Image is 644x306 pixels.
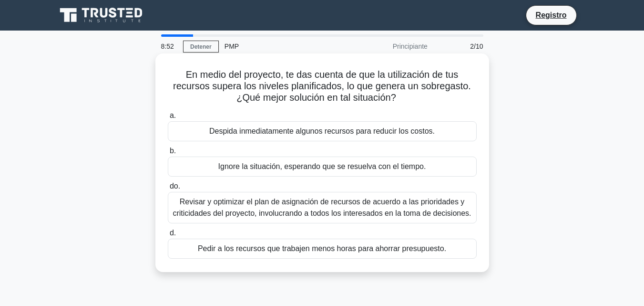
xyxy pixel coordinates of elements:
font: d. [170,229,176,237]
font: Detener [190,43,212,50]
div: 8:52 [155,37,183,56]
font: b. [170,147,176,155]
font: do. [170,182,180,190]
font: Revisar y optimizar el plan de asignación de recursos de acuerdo a las prioridades y criticidades... [173,198,471,217]
font: Pedir a los recursos que trabajen menos horas para ahorrar presupuesto. [198,244,446,253]
a: Detener [183,41,219,53]
font: Principiante [393,42,428,50]
font: En medio del proyecto, te das cuenta de que la utilización de tus recursos supera los niveles pla... [173,69,471,103]
font: Despida inmediatamente algunos recursos para reducir los costos. [209,127,435,135]
font: PMP [225,42,239,50]
font: 2/10 [470,42,483,50]
a: Registro [530,9,572,21]
font: a. [170,111,176,119]
font: Registro [536,11,567,19]
font: Ignore la situación, esperando que se resuelva con el tiempo. [218,162,426,170]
